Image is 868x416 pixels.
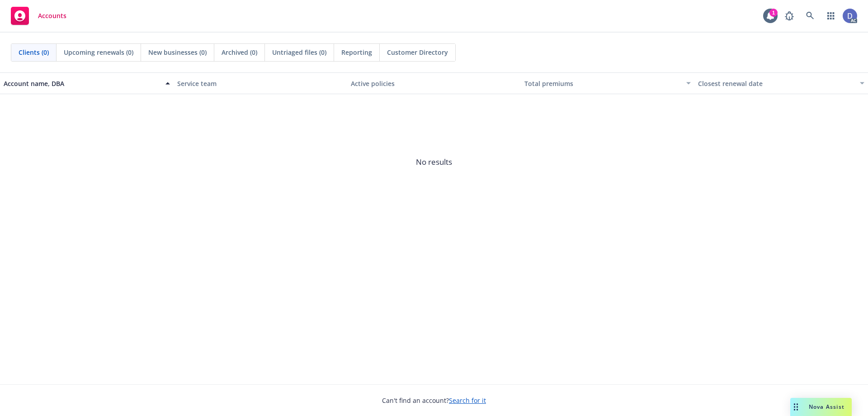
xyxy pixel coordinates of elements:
[822,7,840,25] a: Switch app
[19,48,49,57] span: Clients (0)
[769,9,778,17] div: 1
[780,7,798,25] a: Report a Bug
[4,79,160,88] div: Account name, DBA
[790,398,802,416] div: Drag to move
[64,48,133,57] span: Upcoming renewals (0)
[449,396,486,405] a: Search for it
[801,7,819,25] a: Search
[7,3,70,29] a: Accounts
[351,79,517,88] div: Active policies
[341,48,372,57] span: Reporting
[222,48,257,57] span: Archived (0)
[809,403,844,411] span: Nova Assist
[843,9,857,23] img: photo
[174,72,347,94] button: Service team
[524,79,681,88] div: Total premiums
[38,12,66,19] span: Accounts
[387,48,448,57] span: Customer Directory
[272,48,326,57] span: Untriaged files (0)
[177,79,344,88] div: Service team
[382,396,486,405] span: Can't find an account?
[148,48,207,57] span: New businesses (0)
[347,72,521,94] button: Active policies
[790,398,852,416] button: Nova Assist
[698,79,854,88] div: Closest renewal date
[521,72,694,94] button: Total premiums
[694,72,868,94] button: Closest renewal date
